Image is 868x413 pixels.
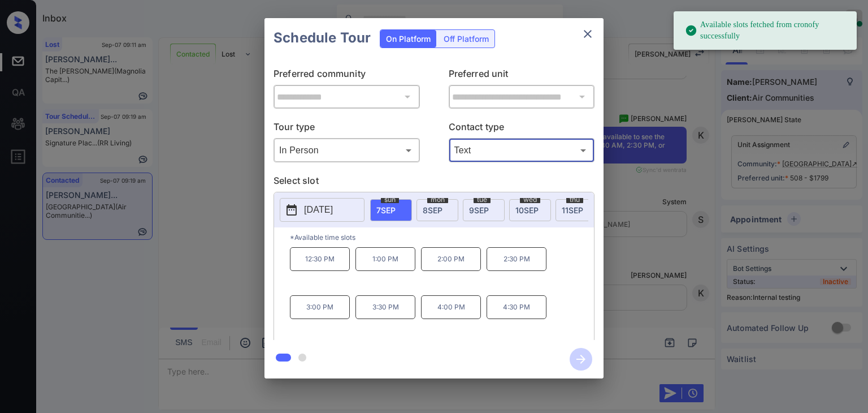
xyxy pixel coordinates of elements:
p: [DATE] [304,203,333,217]
p: Select slot [274,174,594,192]
p: Contact type [449,120,595,138]
span: 9 SEP [469,205,489,215]
div: On Platform [380,30,436,48]
span: sun [381,196,399,203]
p: *Available time slots [290,227,594,247]
p: Preferred unit [449,67,595,85]
span: wed [520,196,540,203]
p: 3:00 PM [290,295,350,319]
span: 7 SEP [376,205,396,215]
p: 2:30 PM [487,247,546,271]
div: Text [452,141,592,160]
span: 8 SEP [423,205,442,215]
h2: Schedule Tour [264,18,380,58]
button: close [576,23,599,45]
p: Preferred community [274,67,420,85]
p: 2:00 PM [421,247,481,271]
p: 3:30 PM [355,295,415,319]
p: 4:00 PM [421,295,481,319]
div: In Person [276,141,417,160]
div: date-select [463,199,505,221]
button: btn-next [563,345,599,374]
div: Off Platform [438,30,494,48]
p: Tour type [274,120,420,138]
div: date-select [370,199,412,221]
p: 1:00 PM [355,247,415,271]
span: 10 SEP [515,205,539,215]
div: date-select [509,199,551,221]
span: mon [427,196,448,203]
p: 4:30 PM [487,295,546,319]
div: date-select [555,199,597,221]
button: [DATE] [280,198,364,222]
span: thu [566,196,583,203]
span: tue [474,196,491,203]
span: 11 SEP [562,205,583,215]
p: 12:30 PM [290,247,350,271]
div: Available slots fetched from cronofy successfully [685,15,848,46]
div: date-select [416,199,458,221]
